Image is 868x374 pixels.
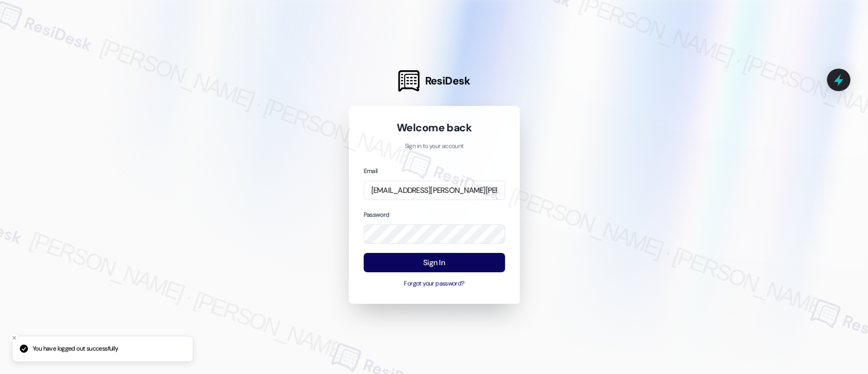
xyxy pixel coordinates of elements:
[364,167,378,175] label: Email
[364,181,505,200] input: name@example.com
[9,333,19,343] button: Close toast
[364,142,505,151] p: Sign in to your account
[33,344,118,354] p: You have logged out successfully
[364,279,505,289] button: Forgot your password?
[364,253,505,273] button: Sign In
[398,70,420,92] img: ResiDesk Logo
[364,211,390,219] label: Password
[425,74,470,88] span: ResiDesk
[364,121,505,135] h1: Welcome back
